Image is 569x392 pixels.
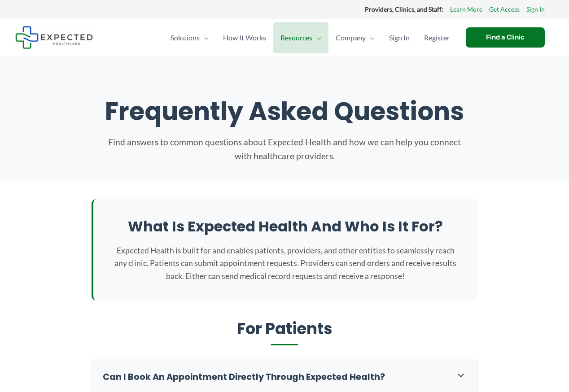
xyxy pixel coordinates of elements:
[312,22,321,53] span: Menu Toggle
[466,27,545,48] a: Find a Clinic
[163,22,216,53] a: SolutionsMenu Toggle
[273,22,328,53] a: ResourcesMenu Toggle
[24,96,545,126] h1: Frequently Asked Questions
[336,22,366,53] span: Company
[15,26,93,49] img: Expected Healthcare Logo - side, dark font, small
[105,135,464,163] p: Find answers to common questions about Expected Health and how we can help you connect with healt...
[365,5,443,13] strong: Providers, Clinics, and Staff:
[103,371,446,383] h3: Can I book an appointment directly through Expected Health?
[489,4,520,15] a: Get Access
[216,22,273,53] a: How It Works
[366,22,375,53] span: Menu Toggle
[424,22,450,53] span: Register
[328,22,382,53] a: CompanyMenu Toggle
[417,22,457,53] a: Register
[389,22,410,53] span: Sign In
[450,4,482,15] a: Learn More
[280,22,312,53] span: Resources
[382,22,417,53] a: Sign In
[171,22,200,53] span: Solutions
[200,22,209,53] span: Menu Toggle
[111,244,460,282] p: Expected Health is built for and enables patients, providers, and other entities to seamlessly re...
[92,318,477,346] h2: For Patients
[223,22,266,53] span: How It Works
[111,217,460,236] h2: What is Expected Health and who is it for?
[526,4,545,15] a: Sign In
[163,22,457,53] nav: Primary Site Navigation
